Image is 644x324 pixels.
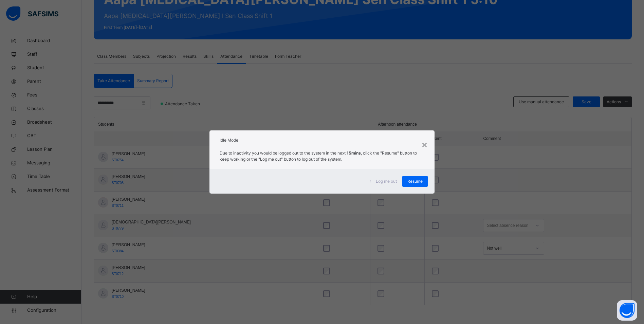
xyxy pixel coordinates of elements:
div: × [421,137,428,151]
strong: 15mins [347,150,361,156]
p: Due to inactivity you would be logged out to the system in the next , click the "Resume" button t... [220,150,425,162]
span: Log me out [376,178,397,184]
span: Resume [407,178,423,184]
h2: Idle Mode [220,137,425,143]
button: Open asap [617,300,637,321]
